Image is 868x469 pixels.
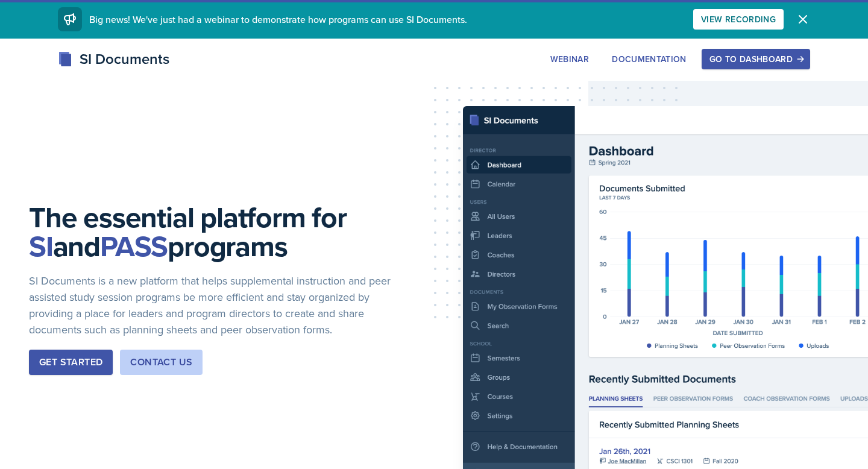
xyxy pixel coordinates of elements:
span: Big news! We've just had a webinar to demonstrate how programs can use SI Documents. [89,13,467,26]
button: Webinar [542,49,597,69]
div: Go to Dashboard [709,54,802,64]
div: SI Documents [58,48,169,70]
button: View Recording [693,9,784,30]
div: View Recording [701,14,776,24]
div: Documentation [612,54,687,64]
div: Get Started [39,355,102,370]
div: Webinar [550,54,589,64]
div: Contact Us [130,355,192,370]
button: Go to Dashboard [702,49,810,69]
button: Contact Us [120,350,203,375]
button: Get Started [29,350,113,375]
button: Documentation [604,49,694,69]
